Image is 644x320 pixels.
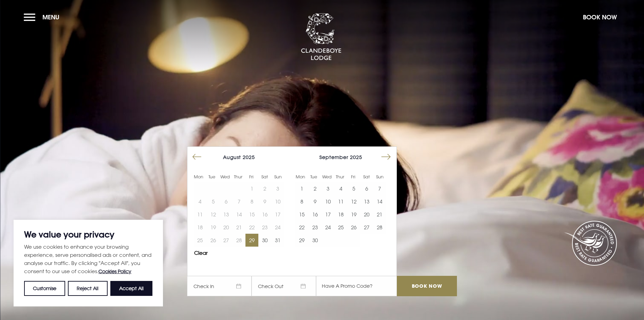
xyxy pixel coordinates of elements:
td: Choose Sunday, September 28, 2025 as your start date. [373,221,386,234]
button: 20 [360,208,373,221]
button: 22 [295,221,308,234]
td: Choose Tuesday, September 9, 2025 as your start date. [308,195,321,208]
button: 25 [334,221,347,234]
td: Choose Monday, September 1, 2025 as your start date. [295,182,308,195]
td: Choose Sunday, August 31, 2025 as your start date. [271,234,284,247]
span: Check Out [252,276,316,296]
td: Choose Friday, August 29, 2025 as your start date. [245,234,258,247]
div: We value your privacy [14,220,163,306]
button: 31 [271,234,284,247]
p: We value your privacy [24,230,152,238]
button: 6 [360,182,373,195]
button: 8 [295,195,308,208]
button: 29 [295,234,308,247]
td: Choose Wednesday, September 24, 2025 as your start date. [321,221,334,234]
td: Choose Tuesday, September 23, 2025 as your start date. [308,221,321,234]
span: August [223,154,241,160]
button: 30 [308,234,321,247]
td: Choose Thursday, September 18, 2025 as your start date. [334,208,347,221]
td: Choose Wednesday, September 17, 2025 as your start date. [321,208,334,221]
span: 2025 [350,154,362,160]
button: 23 [308,221,321,234]
span: September [319,154,348,160]
button: 4 [334,182,347,195]
button: 1 [295,182,308,195]
td: Choose Monday, September 22, 2025 as your start date. [295,221,308,234]
td: Choose Saturday, September 13, 2025 as your start date. [360,195,373,208]
button: 19 [347,208,360,221]
button: 15 [295,208,308,221]
button: 5 [347,182,360,195]
td: Choose Monday, September 15, 2025 as your start date. [295,208,308,221]
button: Move backward to switch to the previous month. [190,150,203,163]
button: Accept All [110,281,152,296]
td: Choose Friday, September 26, 2025 as your start date. [347,221,360,234]
span: 2025 [243,154,255,160]
td: Choose Saturday, September 6, 2025 as your start date. [360,182,373,195]
button: Clear [194,250,208,255]
input: Have A Promo Code? [316,276,397,296]
td: Choose Saturday, August 30, 2025 as your start date. [258,234,271,247]
button: 9 [308,195,321,208]
td: Choose Sunday, September 7, 2025 as your start date. [373,182,386,195]
button: Menu [24,10,63,24]
button: Customise [24,281,65,296]
td: Choose Thursday, September 4, 2025 as your start date. [334,182,347,195]
button: 30 [258,234,271,247]
button: 24 [321,221,334,234]
td: Choose Thursday, September 25, 2025 as your start date. [334,221,347,234]
button: 11 [334,195,347,208]
input: Book Now [397,276,457,296]
button: 14 [373,195,386,208]
button: 16 [308,208,321,221]
button: 21 [373,208,386,221]
td: Choose Tuesday, September 16, 2025 as your start date. [308,208,321,221]
button: 28 [373,221,386,234]
button: 26 [347,221,360,234]
td: Choose Friday, September 12, 2025 as your start date. [347,195,360,208]
td: Choose Friday, September 5, 2025 as your start date. [347,182,360,195]
img: Clandeboye Lodge [301,13,342,61]
button: Move forward to switch to the next month. [380,150,392,163]
a: Cookies Policy [98,268,131,274]
span: Check In [187,276,252,296]
button: 17 [321,208,334,221]
td: Choose Monday, September 29, 2025 as your start date. [295,234,308,247]
button: 3 [321,182,334,195]
td: Choose Tuesday, September 30, 2025 as your start date. [308,234,321,247]
button: 13 [360,195,373,208]
td: Choose Monday, September 8, 2025 as your start date. [295,195,308,208]
td: Choose Wednesday, September 10, 2025 as your start date. [321,195,334,208]
td: Choose Thursday, September 11, 2025 as your start date. [334,195,347,208]
button: 27 [360,221,373,234]
button: Reject All [68,281,107,296]
p: We use cookies to enhance your browsing experience, serve personalised ads or content, and analys... [24,243,152,275]
td: Choose Sunday, September 21, 2025 as your start date. [373,208,386,221]
button: 7 [373,182,386,195]
td: Choose Tuesday, September 2, 2025 as your start date. [308,182,321,195]
span: Menu [42,13,59,21]
td: Choose Friday, September 19, 2025 as your start date. [347,208,360,221]
td: Choose Sunday, September 14, 2025 as your start date. [373,195,386,208]
td: Choose Wednesday, September 3, 2025 as your start date. [321,182,334,195]
td: Choose Saturday, September 27, 2025 as your start date. [360,221,373,234]
td: Choose Saturday, September 20, 2025 as your start date. [360,208,373,221]
button: 10 [321,195,334,208]
button: Book Now [579,10,620,24]
button: 29 [245,234,258,247]
button: 12 [347,195,360,208]
button: 2 [308,182,321,195]
button: 18 [334,208,347,221]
